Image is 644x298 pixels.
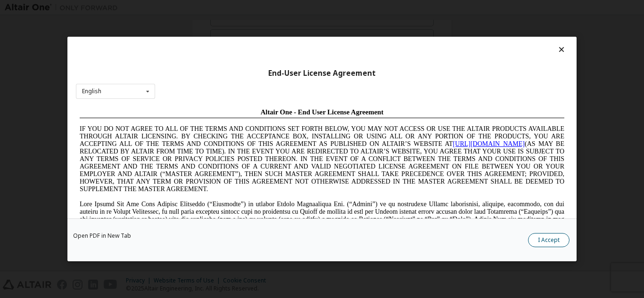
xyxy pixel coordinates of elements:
[73,233,131,239] a: Open PDF in New Tab
[528,233,570,247] button: I Accept
[4,96,488,163] span: Lore Ipsumd Sit Ame Cons Adipisc Elitseddo (“Eiusmodte”) in utlabor Etdolo Magnaaliqua Eni. (“Adm...
[76,69,568,78] div: End-User License Agreement
[4,21,488,88] span: IF YOU DO NOT AGREE TO ALL OF THE TERMS AND CONDITIONS SET FORTH BELOW, YOU MAY NOT ACCESS OR USE...
[185,4,308,11] span: Altair One - End User License Agreement
[377,36,449,43] a: [URL][DOMAIN_NAME]
[82,89,101,94] div: English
